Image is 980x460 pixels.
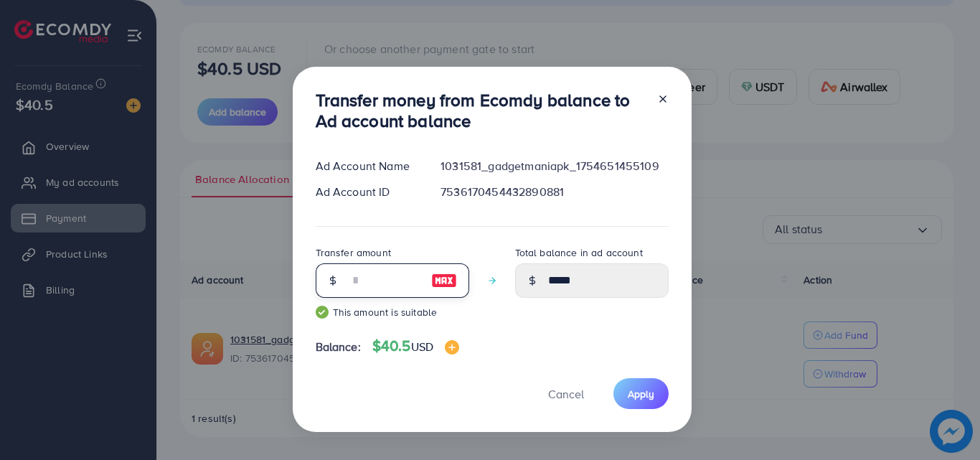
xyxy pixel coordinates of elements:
[628,387,654,401] span: Apply
[431,272,457,289] img: image
[304,158,430,174] div: Ad Account Name
[316,306,329,319] img: guide
[429,184,679,200] div: 7536170454432890881
[613,378,669,409] button: Apply
[530,378,602,409] button: Cancel
[411,339,433,355] span: USD
[372,337,459,355] h4: $40.5
[316,245,391,260] label: Transfer amount
[304,184,430,200] div: Ad Account ID
[316,305,469,319] small: This amount is suitable
[445,340,459,355] img: image
[316,90,646,131] h3: Transfer money from Ecomdy balance to Ad account balance
[429,158,679,174] div: 1031581_gadgetmaniapk_1754651455109
[515,245,643,260] label: Total balance in ad account
[548,386,584,402] span: Cancel
[316,339,361,355] span: Balance:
